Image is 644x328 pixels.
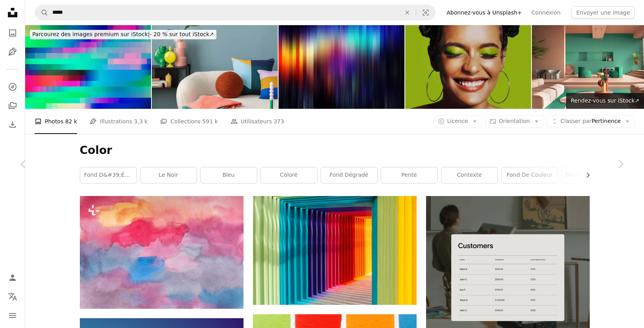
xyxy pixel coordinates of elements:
img: une peinture d’un ciel coloré avec des nuages [80,196,244,309]
img: Fond de tuile carrée géométrique [25,25,151,109]
a: Collections 591 k [160,109,218,134]
a: Fond d’écran iPad [562,167,618,183]
button: Recherche de visuels [416,5,435,20]
span: Rendez-vous sur iStock ↗ [571,97,639,104]
form: Rechercher des visuels sur tout le site [35,5,435,20]
button: Langue [5,289,20,304]
a: une peinture d’un ciel coloré avec des nuages [80,249,244,256]
a: le noir [140,167,197,183]
img: Célébrons nos cheveux ! [405,25,531,109]
a: Photos [5,25,20,41]
span: Licence [447,118,468,124]
a: coloré [261,167,317,183]
button: Rechercher sur Unsplash [35,5,48,20]
img: Pasante floue de mouvement abstrait [279,25,404,109]
a: Explorer [5,79,20,95]
a: Utilisateurs 373 [231,109,284,134]
button: Envoyer une image [572,6,635,19]
img: Interior desgin of modern living room interior with mock up poster frame, colorful decorations an... [152,25,278,109]
a: Rendez-vous sur iStock↗ [566,93,644,109]
span: Classer par [561,118,592,124]
a: fond dégradé [321,167,377,183]
a: Collections [5,98,20,114]
button: Effacer [399,5,416,20]
div: - 20 % sur tout iStock ↗ [30,30,216,39]
button: faire défiler la liste vers la droite [581,167,590,183]
span: 373 [273,117,284,126]
span: Pertinence [561,117,621,125]
a: Mur multicolore en photographie à mise au point peu profonde [253,247,417,254]
button: Classer parPertinence [547,115,635,128]
span: 3,3 k [134,117,148,126]
span: 591 k [202,117,218,126]
a: Illustrations 3,3 k [90,109,148,134]
a: Connexion [527,6,565,19]
img: Mur multicolore en photographie à mise au point peu profonde [253,196,417,305]
span: Parcourez des images premium sur iStock | [32,31,150,37]
span: Orientation [499,118,530,124]
h1: Color [80,143,590,158]
button: Orientation [485,115,544,128]
a: Connexion / S’inscrire [5,270,20,286]
a: Suivant [597,126,644,202]
a: fond de couleur [502,167,558,183]
button: Menu [5,308,20,323]
a: pente [381,167,437,183]
a: Contexte [441,167,498,183]
a: Historique de téléchargement [5,117,20,132]
a: Abonnez-vous à Unsplash+ [442,6,527,19]
a: fond d&#39;écran du bureau [80,167,137,183]
a: Parcourez des images premium sur iStock|- 20 % sur tout iStock↗ [25,25,221,44]
a: Illustrations [5,44,20,60]
button: Licence [434,115,482,128]
a: bleu [201,167,257,183]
